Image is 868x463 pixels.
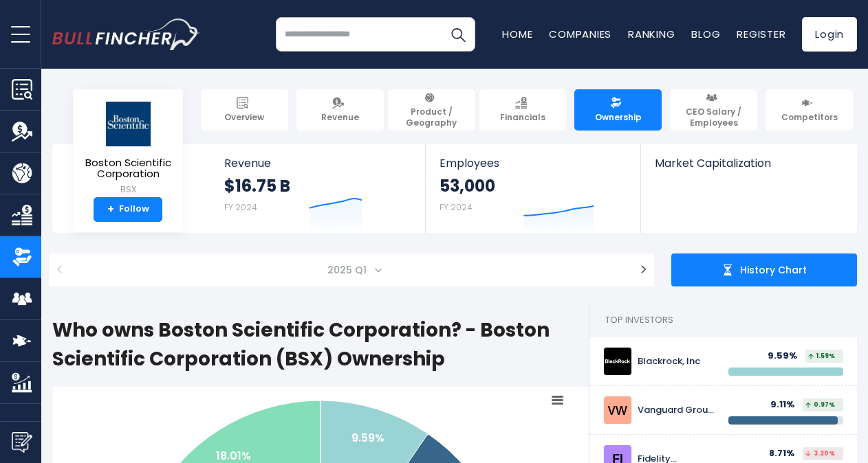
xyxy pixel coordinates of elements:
[805,402,835,408] span: 0.97%
[655,157,842,170] span: Market Capitalization
[78,253,626,286] span: 2025 Q1
[766,89,853,131] a: Competitors
[224,157,412,170] span: Revenue
[441,17,475,52] button: Search
[805,451,835,457] span: 3.20%
[440,175,495,196] strong: 53,000
[351,430,384,446] text: 9.59%
[224,175,290,196] strong: $16.75 B
[549,27,611,41] a: Companies
[49,253,71,286] button: <
[321,112,359,123] span: Revenue
[201,89,288,131] a: Overview
[641,144,856,193] a: Market Capitalization
[781,112,838,123] span: Competitors
[500,112,545,123] span: Financials
[638,356,718,368] div: Blackrock, Inc
[628,27,675,41] a: Ranking
[322,260,375,280] span: 2025 Q1
[296,89,384,131] a: Revenue
[589,303,857,337] h2: Top Investors
[676,106,751,128] span: CEO Salary / Employees
[440,201,473,213] small: FY 2024
[722,264,733,275] img: history chart
[224,201,257,213] small: FY 2024
[670,89,757,131] a: CEO Salary / Employees
[440,157,626,170] span: Employees
[224,112,264,123] span: Overview
[394,106,469,128] span: Product / Geography
[691,27,720,41] a: Blog
[94,197,162,222] a: +Follow
[740,264,807,276] span: History Chart
[84,183,172,196] small: BSX
[595,112,642,123] span: Ownership
[768,350,805,362] div: 9.59%
[52,19,200,50] img: bullfincher logo
[574,89,662,131] a: Ownership
[52,316,589,374] h1: Who owns Boston Scientific Corporation? - Boston Scientific Corporation (BSX) Ownership
[769,448,803,460] div: 8.71%
[388,89,475,131] a: Product / Geography
[808,353,835,359] span: 1.59%
[737,27,785,41] a: Register
[479,89,567,131] a: Financials
[502,27,532,41] a: Home
[633,253,654,286] button: >
[802,17,857,52] a: Login
[83,100,173,197] a: Boston Scientific Corporation BSX
[210,144,426,233] a: Revenue $16.75 B FY 2024
[770,399,803,411] div: 9.11%
[12,247,32,267] img: Ownership
[52,19,200,50] a: Go to homepage
[638,405,718,416] div: Vanguard Group Inc
[84,157,172,180] span: Boston Scientific Corporation
[426,144,640,233] a: Employees 53,000 FY 2024
[107,203,114,216] strong: +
